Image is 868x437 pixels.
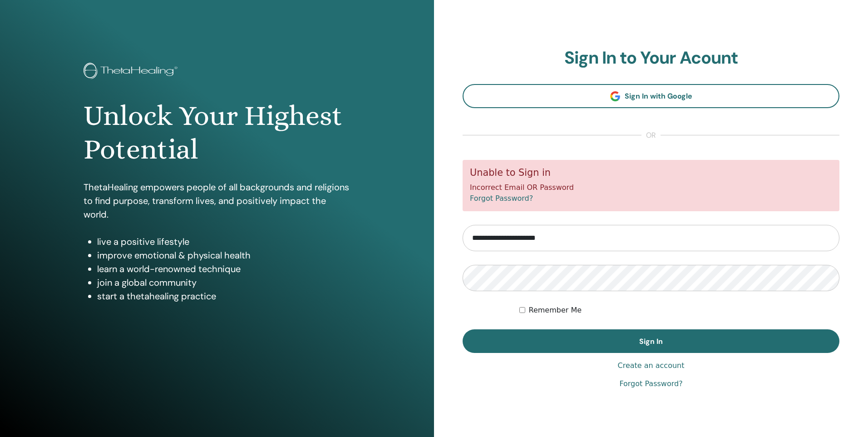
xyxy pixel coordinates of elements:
div: Incorrect Email OR Password [463,160,839,211]
li: live a positive lifestyle [97,235,350,248]
h2: Sign In to Your Acount [463,48,839,69]
h5: Unable to Sign in [470,167,832,179]
a: Forgot Password? [470,194,533,203]
a: Sign In with Google [463,84,839,108]
span: Sign In [639,337,663,346]
li: start a thetahealing practice [97,289,350,303]
a: Create an account [617,360,684,371]
button: Sign In [463,329,839,353]
h1: Unlock Your Highest Potential [84,99,350,167]
li: improve emotional & physical health [97,248,350,262]
li: learn a world-renowned technique [97,262,350,276]
p: ThetaHealing empowers people of all backgrounds and religions to find purpose, transform lives, a... [84,180,350,221]
a: Forgot Password? [619,378,682,389]
label: Remember Me [529,305,582,316]
span: Sign In with Google [625,91,692,101]
div: Keep me authenticated indefinitely or until I manually logout [519,305,840,316]
span: or [641,130,661,141]
li: join a global community [97,276,350,289]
